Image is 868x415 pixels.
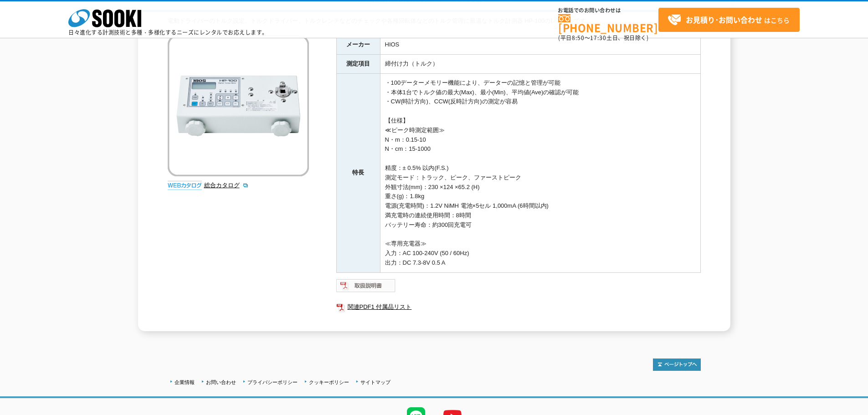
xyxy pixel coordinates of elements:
[658,8,800,32] a: お見積り･お問い合わせはこちら
[590,34,606,42] span: 17:30
[558,34,648,42] span: (平日 ～ 土日、祝日除く)
[336,54,380,73] th: 測定項目
[653,359,701,371] img: トップページへ
[204,182,249,189] a: 総合カタログ
[336,36,380,55] th: メーカー
[168,181,202,190] img: webカタログ
[247,379,298,385] a: プライバシーポリシー
[309,379,349,385] a: クッキーポリシー
[336,278,396,293] img: 取扱説明書
[668,13,790,27] span: はこちら
[380,36,700,55] td: HIOS
[206,379,236,385] a: お問い合わせ
[558,14,658,33] a: [PHONE_NUMBER]
[380,54,700,73] td: 締付け力（トルク）
[168,35,309,176] img: トルク計測器 HP100
[175,379,195,385] a: 企業情報
[380,73,700,272] td: ・100データーメモリー機能により、データーの記憶と管理が可能 ・本体1台でトルク値の最大(Max)、最小(Min)、平均値(Ave)の確認が可能 ・CW(時計方向)、CCW(反時計方向)の測定...
[572,34,585,42] span: 8:50
[68,30,268,35] p: 日々進化する計測技術と多種・多様化するニーズにレンタルでお応えします。
[336,73,380,272] th: 特長
[336,301,701,313] a: 関連PDF1 付属品リスト
[558,8,658,13] span: お電話でのお問い合わせは
[360,379,390,385] a: サイトマップ
[686,14,762,25] strong: お見積り･お問い合わせ
[336,284,396,291] a: 取扱説明書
